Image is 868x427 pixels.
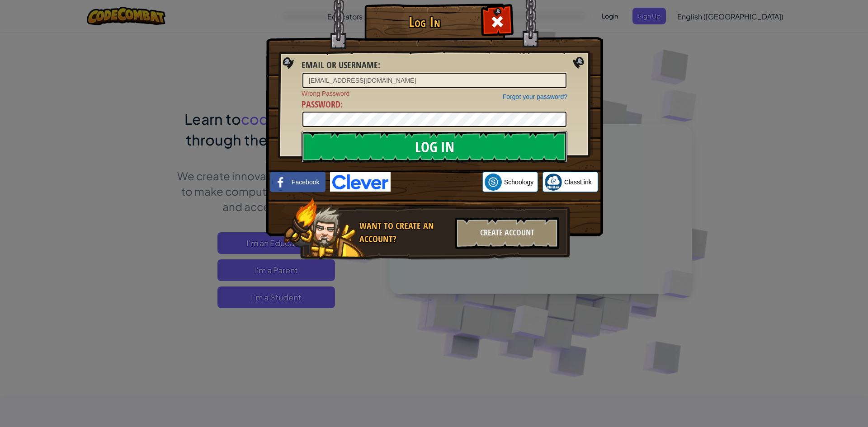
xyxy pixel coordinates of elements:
[272,174,289,191] img: facebook_small.png
[545,174,562,191] img: classlink-logo-small.png
[302,131,567,163] input: Log In
[564,178,592,187] span: ClassLink
[302,98,343,111] label: :
[367,14,482,30] h1: Log In
[302,59,378,71] span: Email or Username
[485,174,502,191] img: schoology.png
[292,178,319,187] span: Facebook
[302,98,340,110] span: Password
[302,89,567,98] span: Wrong Password
[302,59,380,72] label: :
[359,220,450,245] div: Want to create an account?
[503,93,567,100] a: Forgot your password?
[391,172,482,192] iframe: Sign in with Google Button
[330,172,391,192] img: clever-logo-blue.png
[504,178,533,187] span: Schoology
[455,217,559,249] div: Create Account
